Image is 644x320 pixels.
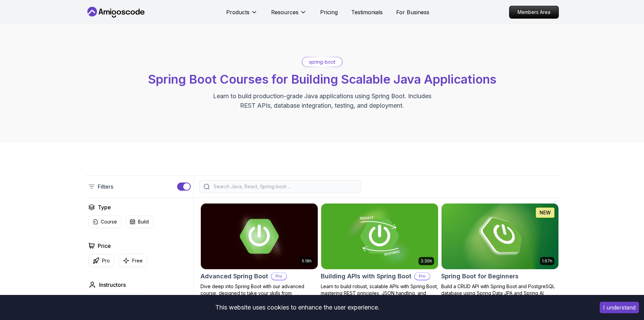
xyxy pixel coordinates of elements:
[309,59,335,65] p: spring-boot
[102,257,110,264] p: Pro
[271,8,299,16] p: Resources
[441,272,519,281] h2: Spring Boot for Beginners
[138,218,149,225] p: Build
[321,272,411,281] h2: Building APIs with Spring Boot
[5,300,590,315] div: This website uses cookies to enhance the user experience.
[226,8,249,16] p: Products
[88,215,121,228] button: Course
[321,283,438,303] p: Learn to build robust, scalable APIs with Spring Boot, mastering REST principles, JSON handling, ...
[421,258,432,264] p: 3.30h
[396,8,429,16] a: For Business
[200,272,268,281] h2: Advanced Spring Boot
[321,203,438,303] a: Building APIs with Spring Boot card3.30hBuilding APIs with Spring BootProLearn to build robust, s...
[209,91,436,110] p: Learn to build production-grade Java applications using Spring Boot. Includes REST APIs, database...
[118,254,147,267] button: Free
[321,204,438,269] img: Building APIs with Spring Boot card
[101,218,117,225] p: Course
[351,8,383,16] a: Testimonials
[98,242,111,250] h2: Price
[132,257,143,264] p: Free
[200,203,318,303] a: Advanced Spring Boot card5.18hAdvanced Spring BootProDive deep into Spring Boot with our advanced...
[98,203,111,211] h2: Type
[302,258,312,264] p: 5.18h
[226,8,258,22] button: Products
[441,203,559,297] a: Spring Boot for Beginners card1.67hNEWSpring Boot for BeginnersBuild a CRUD API with Spring Boot ...
[542,258,552,264] p: 1.67h
[442,204,558,269] img: Spring Boot for Beginners card
[441,283,559,297] p: Build a CRUD API with Spring Boot and PostgreSQL database using Spring Data JPA and Spring AI
[540,209,551,216] p: NEW
[99,281,126,289] h2: Instructors
[98,183,113,191] p: Filters
[88,293,146,308] button: instructor img[PERSON_NAME]
[600,302,639,313] button: Accept cookies
[320,8,338,16] a: Pricing
[509,6,559,19] a: Members Area
[271,273,286,280] p: Pro
[88,254,114,267] button: Pro
[271,8,307,22] button: Resources
[200,283,318,303] p: Dive deep into Spring Boot with our advanced course, designed to take your skills from intermedia...
[415,273,430,280] p: Pro
[509,6,558,18] p: Members Area
[212,183,357,190] input: Search Java, React, Spring boot ...
[201,204,318,269] img: Advanced Spring Boot card
[125,215,153,228] button: Build
[148,72,496,87] span: Spring Boot Courses for Building Scalable Java Applications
